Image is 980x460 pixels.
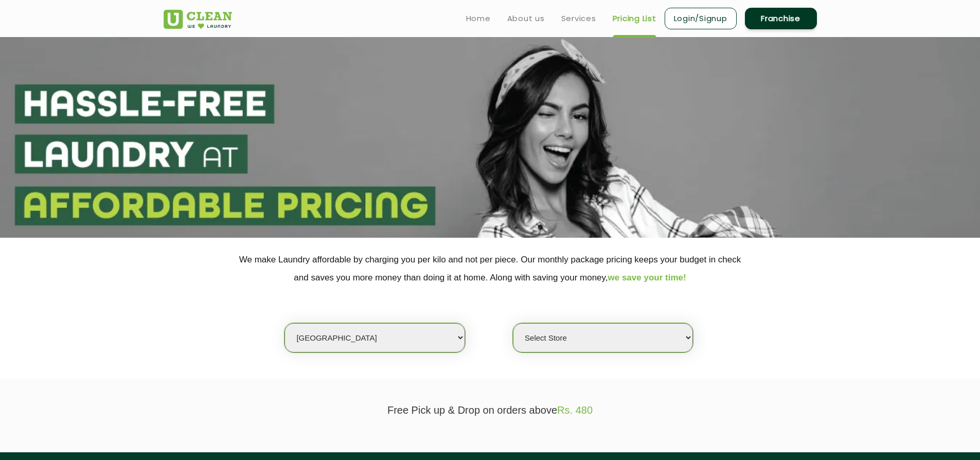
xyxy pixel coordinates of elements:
span: Rs. 480 [557,404,593,416]
a: Pricing List [613,12,656,25]
a: Home [466,12,491,25]
a: Franchise [745,8,817,29]
span: we save your time! [608,273,686,282]
p: We make Laundry affordable by charging you per kilo and not per piece. Our monthly package pricin... [164,251,817,287]
a: About us [507,12,545,25]
a: Services [561,12,596,25]
p: Free Pick up & Drop on orders above [164,404,817,416]
img: UClean Laundry and Dry Cleaning [164,10,232,29]
a: Login/Signup [665,8,737,29]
